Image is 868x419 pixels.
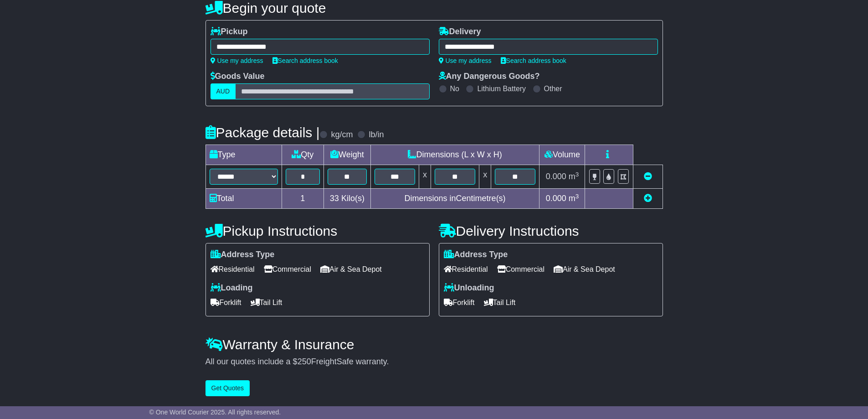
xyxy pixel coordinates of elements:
label: Lithium Battery [477,84,526,93]
label: Other [544,84,562,93]
span: Commercial [497,262,544,276]
td: Qty [282,145,324,165]
label: No [450,84,459,93]
h4: Pickup Instructions [205,223,430,238]
a: Remove this item [644,172,652,181]
span: Residential [211,262,255,276]
h4: Delivery Instructions [439,223,663,238]
label: AUD [211,83,236,99]
span: Commercial [264,262,311,276]
button: Get Quotes [205,380,250,396]
a: Search address book [501,57,566,64]
td: x [479,165,491,189]
span: Residential [444,262,488,276]
label: Goods Value [211,72,265,82]
span: Tail Lift [251,295,282,310]
span: 250 [298,357,311,366]
label: kg/cm [331,130,353,140]
label: Pickup [211,27,248,37]
sup: 3 [575,193,579,200]
span: 0.000 [546,194,566,203]
a: Use my address [211,57,263,64]
label: Unloading [444,283,494,293]
label: Any Dangerous Goods? [439,72,540,82]
div: All our quotes include a $ FreightSafe warranty. [205,357,663,367]
a: Search address book [272,57,338,64]
td: Kilo(s) [324,189,371,209]
td: 1 [282,189,324,209]
label: Delivery [439,27,481,37]
a: Add new item [644,194,652,203]
span: Forklift [444,295,475,310]
span: 0.000 [546,172,566,181]
a: Use my address [439,57,492,64]
span: 33 [330,194,339,203]
h4: Begin your quote [205,0,663,16]
span: Forklift [211,295,241,310]
label: Loading [211,283,253,293]
td: Weight [324,145,371,165]
span: m [569,194,579,203]
td: Dimensions in Centimetre(s) [370,189,539,209]
span: m [569,172,579,181]
label: Address Type [444,250,508,260]
label: Address Type [211,250,275,260]
td: x [419,165,431,189]
span: Air & Sea Depot [554,262,615,276]
h4: Package details | [205,125,320,140]
span: Tail Lift [484,295,516,310]
span: © One World Courier 2025. All rights reserved. [149,409,281,416]
td: Volume [539,145,585,165]
sup: 3 [575,171,579,178]
td: Dimensions (L x W x H) [370,145,539,165]
td: Type [205,145,282,165]
span: Air & Sea Depot [320,262,382,276]
td: Total [205,189,282,209]
h4: Warranty & Insurance [205,337,663,352]
label: lb/in [369,130,384,140]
